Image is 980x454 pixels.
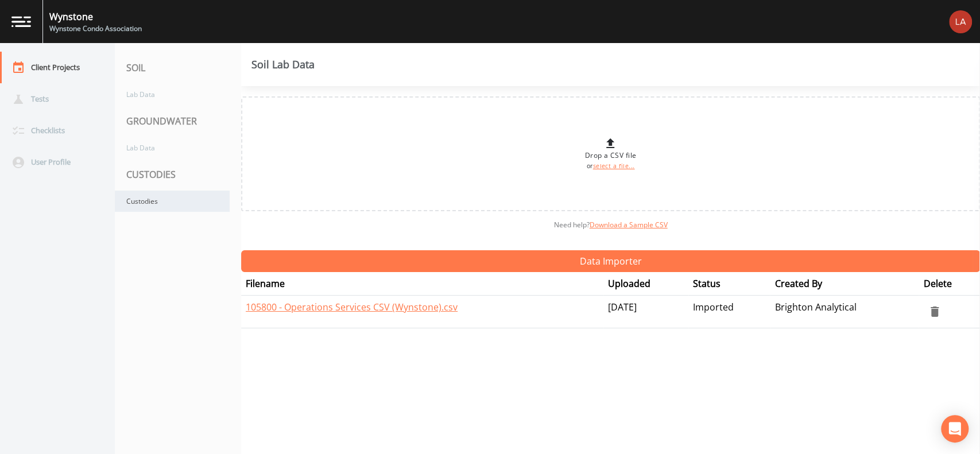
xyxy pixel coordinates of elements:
[770,272,919,296] th: Created By
[251,60,315,69] div: Soil Lab Data
[115,84,230,105] a: Lab Data
[688,296,770,328] td: Imported
[115,158,241,191] div: CUSTODIES
[115,191,230,212] a: Custodies
[241,272,603,296] th: Filename
[688,272,770,296] th: Status
[115,105,241,137] div: GROUNDWATER
[923,300,946,323] button: delete
[49,10,142,24] div: Wynstone
[592,162,634,170] a: select a file...
[241,250,980,272] button: Data Importer
[949,10,972,33] img: bd2ccfa184a129701e0c260bc3a09f9b
[246,301,458,313] a: 105800 - Operations Services CSV (Wynstone).csv
[554,220,668,230] span: Need help?
[590,220,668,230] a: Download a Sample CSV
[603,272,688,296] th: Uploaded
[11,16,31,27] img: logo
[585,137,636,171] div: Drop a CSV file
[603,296,688,328] td: [DATE]
[115,52,241,84] div: SOIL
[919,272,980,296] th: Delete
[770,296,919,328] td: Brighton Analytical
[115,137,230,158] a: Lab Data
[49,24,142,34] div: Wynstone Condo Association
[587,162,635,170] small: or
[941,415,969,443] div: Open Intercom Messenger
